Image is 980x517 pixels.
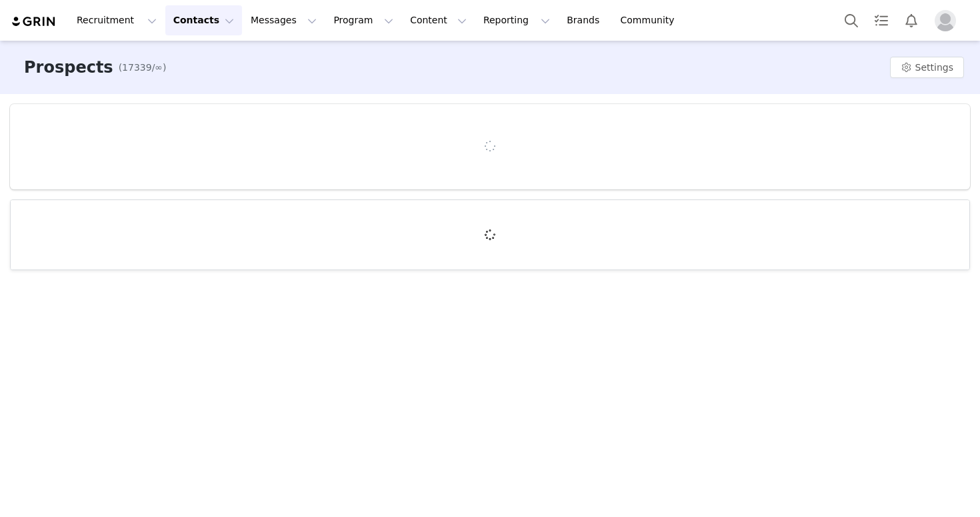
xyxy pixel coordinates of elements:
[325,5,401,35] button: Program
[11,15,57,28] img: grin logo
[243,5,325,35] button: Messages
[24,55,113,79] h3: Prospects
[402,5,475,35] button: Content
[69,5,165,35] button: Recruitment
[837,5,866,35] button: Search
[559,5,611,35] a: Brands
[613,5,689,35] a: Community
[867,5,896,35] a: Tasks
[935,10,956,31] img: placeholder-profile.jpg
[890,57,964,78] button: Settings
[927,10,969,31] button: Profile
[119,61,167,75] span: (17339/∞)
[475,5,558,35] button: Reporting
[897,5,926,35] button: Notifications
[165,5,242,35] button: Contacts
